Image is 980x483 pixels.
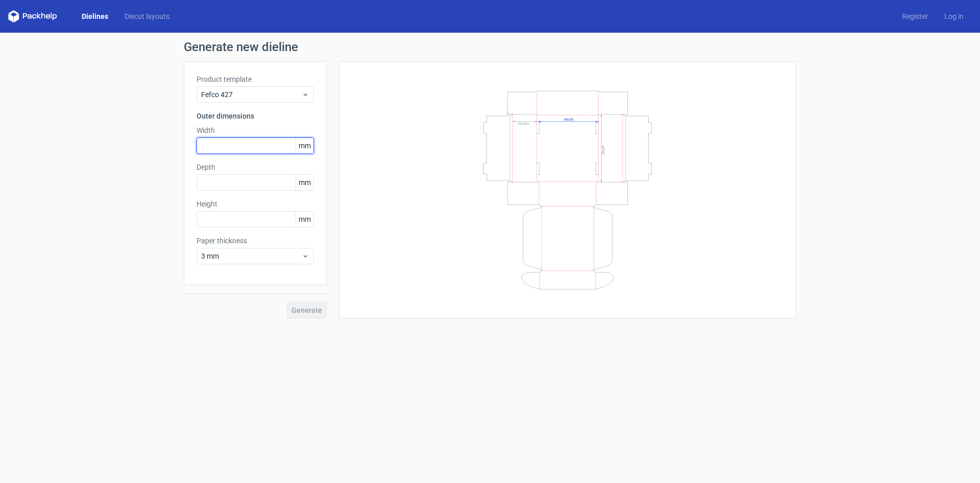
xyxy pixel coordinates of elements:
[197,111,314,121] h3: Outer dimensions
[197,236,314,246] label: Paper thickness
[116,11,178,21] a: Diecut layouts
[197,74,314,84] label: Product template
[296,175,313,190] span: mm
[201,251,302,261] span: 3 mm
[184,41,796,53] h1: Generate new dieline
[296,138,313,153] span: mm
[936,11,972,21] a: Log in
[296,212,313,227] span: mm
[197,162,314,172] label: Depth
[201,89,302,100] span: Fefco 427
[564,117,574,121] text: Width
[601,145,605,154] text: Depth
[73,11,116,21] a: Dielines
[894,11,936,21] a: Register
[197,199,314,209] label: Height
[197,125,314,135] label: Width
[518,121,529,125] text: Height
